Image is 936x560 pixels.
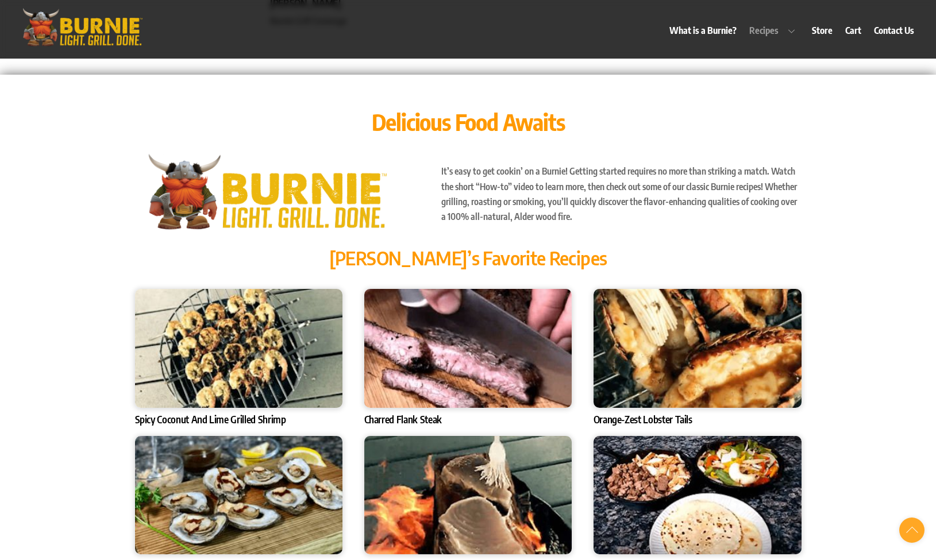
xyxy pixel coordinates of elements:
img: Honey Garlic Planked Wahoo [364,436,572,555]
p: It’s easy to get cookin’ on a Burnie! Getting started requires no more than striking a match. Wat... [441,164,801,225]
a: What is a Burnie? [664,17,742,44]
span: Delicious Food Awaits [372,107,565,136]
img: Spicy Coconut And Lime Grilled Shrimp [135,289,343,408]
a: Contact Us [869,17,920,44]
img: Orange-Zest Lobster Tails [594,289,802,408]
a: Charred Flank Steak [364,413,442,426]
a: Burnie Grill [16,33,148,52]
img: burniegrill.com-logo-high-res-2020110_500px [16,6,148,49]
img: Charred Flank Steak [364,289,572,408]
img: Chicken & Steak Fajitas [594,436,802,555]
a: Recipes [744,17,805,44]
img: Fire Roasted BBQ Oysters [135,436,343,555]
a: Orange-Zest Lobster Tails [594,413,692,426]
span: [PERSON_NAME]’s Favorite Recipes [329,246,607,269]
a: Spicy Coconut And Lime Grilled Shrimp [135,413,286,426]
a: Store [806,17,838,44]
a: Cart [840,17,867,44]
img: burniegrill.com-logo-high-res-2020110_500px [135,151,398,233]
